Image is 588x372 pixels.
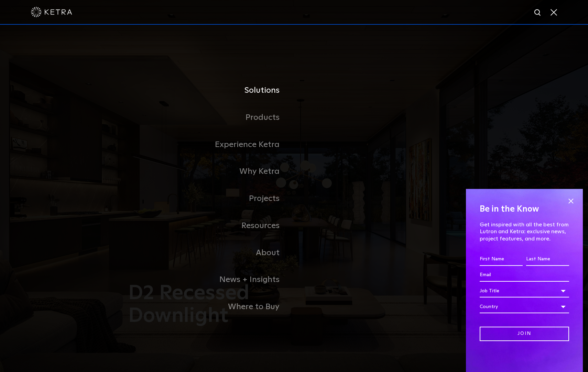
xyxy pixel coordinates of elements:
[480,284,569,297] div: Job Title
[122,158,294,185] a: Why Ketra
[480,253,523,266] input: First Name
[480,203,569,216] h4: Be in the Know
[122,185,294,212] a: Projects
[122,77,294,104] a: Solutions
[122,266,294,293] a: News + Insights
[534,9,542,17] img: search icon
[122,212,294,239] a: Resources
[480,300,569,313] div: Country
[122,104,294,131] a: Products
[122,239,294,267] a: About
[31,7,72,17] img: ketra-logo-2019-white
[480,221,569,242] p: Get inspired with all the best from Lutron and Ketra: exclusive news, project features, and more.
[122,293,294,320] a: Where to Buy
[480,269,569,282] input: Email
[526,253,569,266] input: Last Name
[122,131,294,158] a: Experience Ketra
[480,326,569,341] input: Join
[122,77,466,320] div: Navigation Menu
